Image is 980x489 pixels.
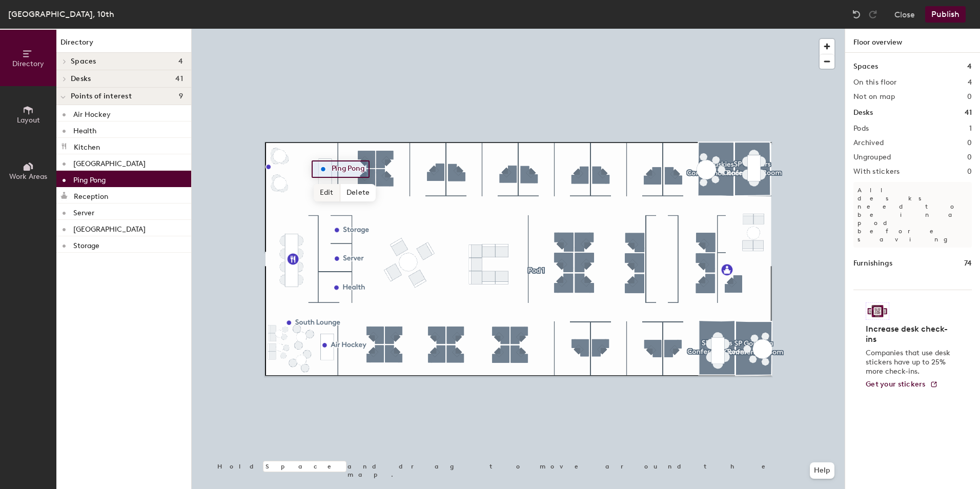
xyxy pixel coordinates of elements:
[314,184,340,201] span: Edit
[810,462,834,479] button: Help
[866,380,926,389] span: Get your stickers
[56,37,191,53] h1: Directory
[12,59,44,68] span: Directory
[74,189,108,201] p: Reception
[179,92,183,100] span: 9
[73,156,146,168] p: [GEOGRAPHIC_DATA]
[73,206,94,217] p: Server
[73,124,96,135] p: Health
[340,184,376,201] span: Delete
[965,107,972,118] h1: 41
[71,57,96,66] span: Spaces
[17,116,40,125] span: Layout
[853,93,895,101] h2: Not on map
[845,29,980,53] h1: Floor overview
[967,153,972,161] h2: 0
[967,139,972,147] h2: 0
[178,57,183,66] span: 4
[894,6,915,23] button: Close
[8,8,114,21] div: [GEOGRAPHIC_DATA], 10th
[967,93,972,101] h2: 0
[853,107,873,118] h1: Desks
[967,61,972,72] h1: 4
[74,140,100,152] p: Kitchen
[866,324,953,344] h4: Increase desk check-ins
[853,153,891,161] h2: Ungrouped
[71,92,132,100] span: Points of interest
[853,61,878,72] h1: Spaces
[866,380,938,389] a: Get your stickers
[73,107,111,119] p: Air Hockey
[967,168,972,176] h2: 0
[925,6,966,23] button: Publish
[71,75,91,83] span: Desks
[853,258,892,269] h1: Furnishings
[73,238,99,250] p: Storage
[969,125,972,133] h2: 1
[868,9,878,19] img: Redo
[9,172,47,181] span: Work Areas
[853,168,900,176] h2: With stickers
[964,258,972,269] h1: 74
[853,139,884,147] h2: Archived
[866,302,889,320] img: Sticker logo
[853,182,972,248] p: All desks need to be in a pod before saving
[853,78,897,87] h2: On this floor
[851,9,862,19] img: Undo
[175,75,183,83] span: 41
[968,78,972,87] h2: 4
[73,173,106,185] p: Ping Pong
[73,222,146,234] p: [GEOGRAPHIC_DATA]
[853,125,869,133] h2: Pods
[866,349,953,376] p: Companies that use desk stickers have up to 25% more check-ins.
